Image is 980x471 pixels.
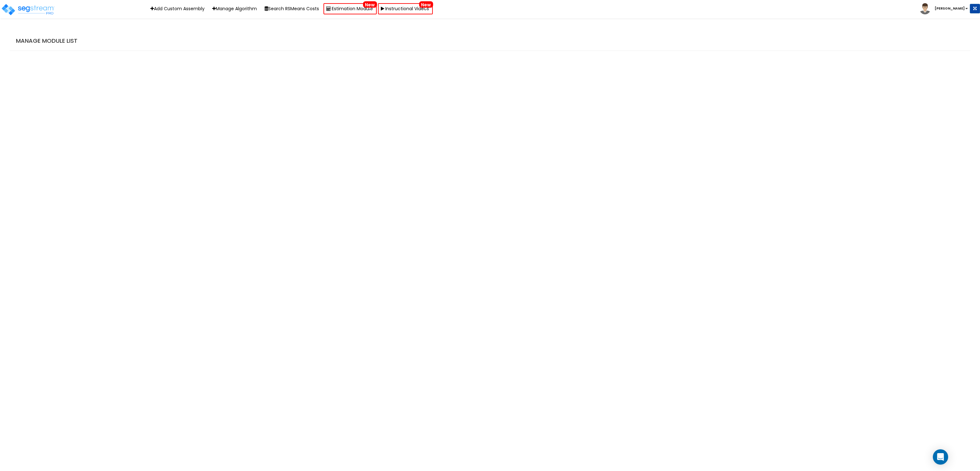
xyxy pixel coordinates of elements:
a: Instructional VideosNew [378,3,433,14]
h4: Manage Module List [16,38,967,44]
img: logo_pro_r.png [1,3,55,16]
span: New [419,1,433,8]
img: avatar.png [919,3,931,14]
a: Add Custom Assembly [147,4,208,14]
b: [PERSON_NAME] [935,6,965,11]
a: Estimation ModuleNew [323,3,377,14]
a: Manage Algorithm [209,4,260,14]
button: Search RSMeans Costs [261,4,322,14]
div: Open Intercom Messenger [933,449,948,465]
span: New [363,1,377,8]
